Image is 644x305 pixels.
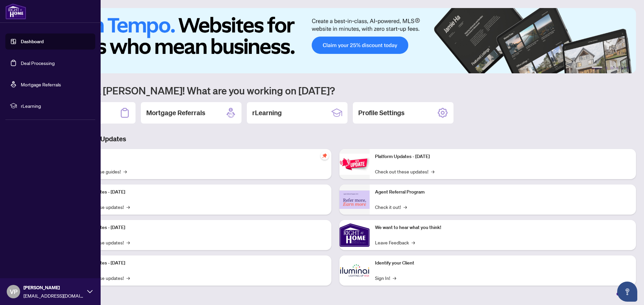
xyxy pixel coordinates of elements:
p: We want to hear what you think! [375,224,631,231]
p: Platform Updates - [DATE] [375,153,631,160]
h2: Profile Settings [358,108,405,118]
span: rLearning [21,102,91,109]
img: logo [5,3,26,19]
span: pushpin [321,152,329,160]
button: 4 [616,67,619,69]
span: → [126,239,130,246]
span: [EMAIL_ADDRESS][DOMAIN_NAME] [23,292,84,299]
button: Open asap [617,282,637,302]
img: Slide 0 [35,8,636,73]
p: Agent Referral Program [375,188,631,196]
h1: Welcome back [PERSON_NAME]! What are you working on [DATE]? [35,84,636,97]
p: Platform Updates - [DATE] [70,188,326,196]
p: Platform Updates - [DATE] [70,224,326,231]
h3: Brokerage & Industry Updates [35,134,636,144]
button: 1 [592,67,602,69]
span: [PERSON_NAME] [23,284,84,291]
a: Check it out!→ [375,203,407,211]
button: 2 [605,67,608,69]
a: Sign In!→ [375,274,396,282]
a: Dashboard [21,39,44,45]
button: 3 [610,67,613,69]
span: → [126,203,130,211]
p: Self-Help [70,153,326,160]
a: Leave Feedback→ [375,239,415,246]
span: VP [10,287,17,296]
a: Mortgage Referrals [21,81,61,87]
img: Platform Updates - June 23, 2025 [339,154,370,175]
span: → [431,168,434,175]
button: 5 [621,67,624,69]
img: Identify your Client [339,255,370,286]
button: 6 [627,67,629,69]
img: Agent Referral Program [339,190,370,209]
span: → [412,239,415,246]
span: → [123,168,127,175]
p: Platform Updates - [DATE] [70,259,326,267]
p: Identify your Client [375,259,631,267]
img: We want to hear what you think! [339,220,370,250]
a: Check out these updates!→ [375,168,434,175]
a: Deal Processing [21,60,55,66]
span: → [404,203,407,211]
span: → [126,274,130,282]
h2: Mortgage Referrals [146,108,205,118]
h2: rLearning [252,108,282,118]
span: → [393,274,396,282]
